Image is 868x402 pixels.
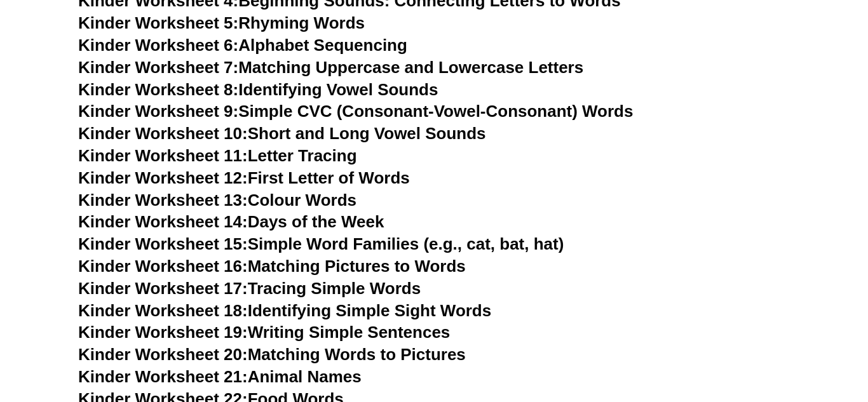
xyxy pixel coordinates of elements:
[78,279,248,298] span: Kinder Worksheet 17:
[78,367,362,386] a: Kinder Worksheet 21:Animal Names
[78,80,238,99] span: Kinder Worksheet 8:
[78,212,384,231] a: Kinder Worksheet 14:Days of the Week
[78,168,410,187] a: Kinder Worksheet 12:First Letter of Words
[78,146,248,165] span: Kinder Worksheet 11:
[78,146,357,165] a: Kinder Worksheet 11:Letter Tracing
[78,367,248,386] span: Kinder Worksheet 21:
[78,279,421,298] a: Kinder Worksheet 17:Tracing Simple Words
[78,13,238,32] span: Kinder Worksheet 5:
[78,234,564,253] a: Kinder Worksheet 15:Simple Word Families (e.g., cat, bat, hat)
[78,191,356,210] a: Kinder Worksheet 13:Colour Words
[78,168,248,187] span: Kinder Worksheet 12:
[78,80,438,99] a: Kinder Worksheet 8:Identifying Vowel Sounds
[78,124,248,143] span: Kinder Worksheet 10:
[78,257,248,276] span: Kinder Worksheet 16:
[78,345,466,364] a: Kinder Worksheet 20:Matching Words to Pictures
[78,191,248,210] span: Kinder Worksheet 13:
[78,36,407,55] a: Kinder Worksheet 6:Alphabet Sequencing
[78,58,583,77] a: Kinder Worksheet 7:Matching Uppercase and Lowercase Letters
[78,102,238,121] span: Kinder Worksheet 9:
[804,341,868,402] iframe: Chat Widget
[78,301,248,320] span: Kinder Worksheet 18:
[78,13,365,32] a: Kinder Worksheet 5:Rhyming Words
[78,257,466,276] a: Kinder Worksheet 16:Matching Pictures to Words
[78,58,238,77] span: Kinder Worksheet 7:
[78,234,248,253] span: Kinder Worksheet 15:
[78,102,633,121] a: Kinder Worksheet 9:Simple CVC (Consonant-Vowel-Consonant) Words
[78,124,486,143] a: Kinder Worksheet 10:Short and Long Vowel Sounds
[78,323,248,342] span: Kinder Worksheet 19:
[78,323,450,342] a: Kinder Worksheet 19:Writing Simple Sentences
[78,345,248,364] span: Kinder Worksheet 20:
[78,212,248,231] span: Kinder Worksheet 14:
[78,301,491,320] a: Kinder Worksheet 18:Identifying Simple Sight Words
[78,36,238,55] span: Kinder Worksheet 6:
